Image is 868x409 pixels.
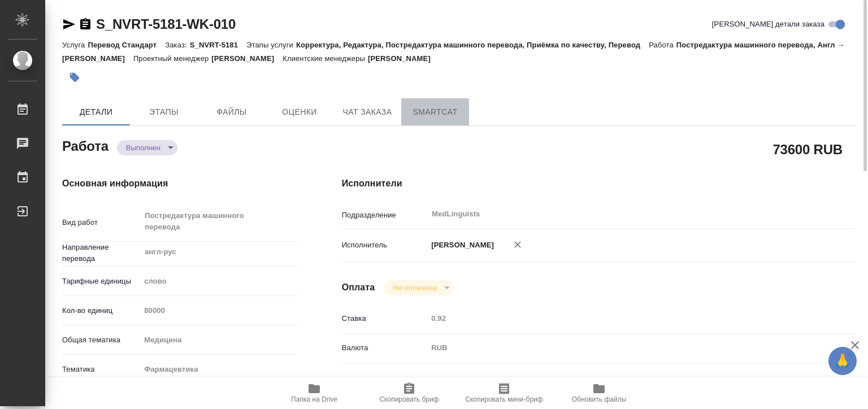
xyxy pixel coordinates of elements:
p: Исполнитель [342,240,428,251]
p: Этапы услуги [246,41,296,49]
p: Общая тематика [62,334,140,346]
button: Папка на Drive [267,377,362,409]
p: [PERSON_NAME] [211,54,283,63]
button: Добавить тэг [62,65,87,90]
span: Оценки [272,105,327,119]
p: Ставка [342,313,428,324]
p: Кол-во единиц [62,305,140,316]
span: Обновить файлы [572,395,627,403]
span: Скопировать мини-бриф [465,395,542,403]
h4: Оплата [342,281,375,294]
p: Работа [649,41,676,49]
span: Этапы [137,105,191,119]
p: S_NVRT-5181 [190,41,246,49]
button: Скопировать ссылку [79,18,92,31]
button: Скопировать бриф [362,377,457,409]
p: Услуга [62,41,88,49]
span: Детали [69,105,123,119]
h2: Работа [62,135,108,155]
button: Выполнен [123,143,164,153]
button: Не оплачена [389,283,440,293]
h2: 73600 RUB [772,140,843,159]
div: Выполнен [117,140,177,155]
p: Вид работ [62,217,140,228]
div: Выполнен [384,280,453,295]
a: S_NVRT-5181-WK-010 [96,16,236,32]
p: Перевод Стандарт [88,41,165,49]
h4: Исполнители [342,177,856,190]
p: Направление перевода [62,242,140,264]
span: Чат заказа [340,105,394,119]
button: Скопировать мини-бриф [457,377,552,409]
button: Удалить исполнителя [505,232,530,257]
p: Корректура, Редактура, Постредактура машинного перевода, Приёмка по качеству, Перевод [296,41,649,49]
p: [PERSON_NAME] [368,54,439,63]
div: слово [140,272,296,291]
div: Медицина [140,330,296,350]
button: Скопировать ссылку для ЯМессенджера [62,18,76,31]
h4: Основная информация [62,177,297,190]
input: Пустое поле [140,302,296,319]
span: 🙏 [833,349,852,373]
span: Файлы [205,105,259,119]
p: [PERSON_NAME] [427,240,494,251]
span: SmartCat [408,105,462,119]
button: Обновить файлы [552,377,646,409]
span: [PERSON_NAME] детали заказа [712,19,824,30]
p: Проектный менеджер [133,54,211,63]
input: Пустое поле [427,310,813,327]
span: Скопировать бриф [379,395,439,403]
button: 🙏 [828,347,857,375]
p: Подразделение [342,210,428,221]
p: Тематика [62,364,140,375]
div: Фармацевтика [140,360,296,379]
div: RUB [427,338,813,358]
p: Клиентские менеджеры [283,54,368,63]
p: Заказ: [165,41,189,49]
p: Тарифные единицы [62,276,140,287]
p: Валюта [342,342,428,354]
span: Папка на Drive [291,395,337,403]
